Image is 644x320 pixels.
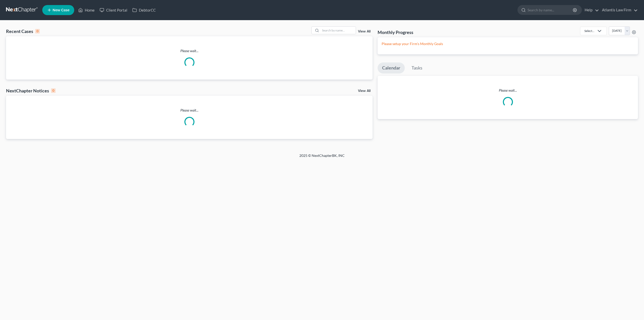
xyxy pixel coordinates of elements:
a: View All [358,30,371,33]
input: Search by name... [320,27,356,34]
a: Help [582,6,599,15]
a: Atlantis Law Firm [599,6,638,15]
div: 2025 © NextChapterBK, INC [179,153,465,162]
div: Select... [584,29,594,33]
a: View All [358,89,371,93]
div: 0 [51,88,56,93]
p: Please wait... [6,108,373,113]
a: Client Portal [97,6,130,15]
div: 0 [35,29,40,33]
p: Please wait... [6,48,373,53]
a: Calendar [378,62,405,74]
div: Recent Cases [6,28,40,34]
input: Search by name... [528,5,574,15]
p: Please wait... [378,88,638,93]
p: Please setup your Firm's Monthly Goals [382,41,634,46]
a: DebtorCC [130,6,158,15]
a: Tasks [407,62,427,74]
a: Home [76,6,97,15]
h3: Monthly Progress [378,29,413,35]
span: New Case [53,8,69,12]
div: NextChapter Notices [6,88,56,94]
